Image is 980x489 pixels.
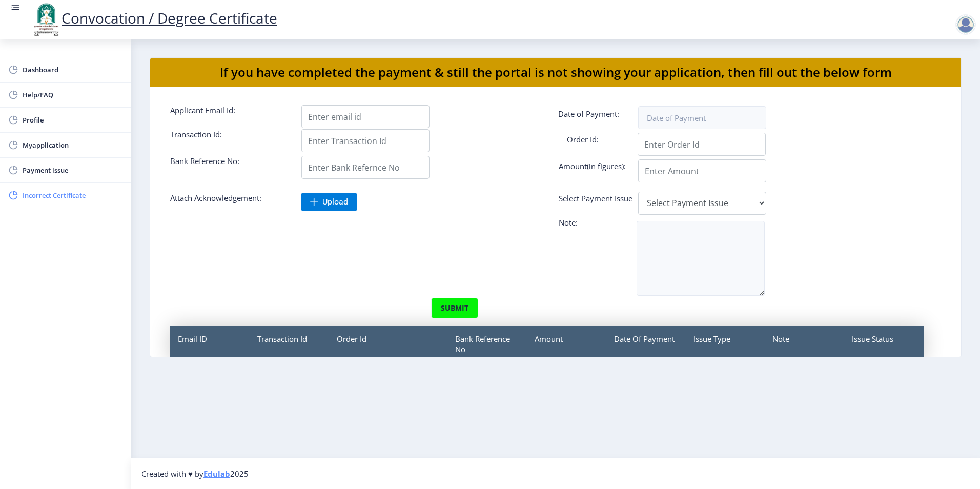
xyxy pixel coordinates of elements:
div: Bank Reference No [447,326,527,362]
label: Applicant Email Id: [162,105,294,124]
label: Note: [551,217,682,231]
input: Enter Transaction Id [301,129,430,152]
div: Date Of Payment [606,326,686,362]
div: Amount [527,326,606,362]
input: Enter Order Id [638,133,766,156]
div: Note [765,326,844,362]
input: Date of Payment [638,106,766,129]
div: Issue Type [686,326,765,362]
label: Attach Acknowledgement: [162,193,294,207]
div: Order Id [329,326,447,362]
input: Enter email id [301,105,430,128]
a: Edulab [203,468,230,479]
a: Convocation / Degree Certificate [31,8,277,28]
button: submit [431,298,478,318]
label: Transaction Id: [162,129,294,148]
div: Transaction Id [250,326,329,362]
span: Myapplication [23,139,123,151]
span: Help/FAQ [23,89,123,101]
input: Enter Bank Refernce No [301,156,430,179]
nb-card-header: If you have completed the payment & still the portal is not showing your application, then fill o... [150,58,961,87]
img: logo [31,2,62,37]
label: Date of Payment: [550,109,682,124]
div: Email ID [170,326,250,362]
span: Upload [322,197,348,207]
span: Created with ♥ by 2025 [141,468,249,479]
span: Profile [23,114,123,126]
label: Bank Reference No: [162,156,294,175]
span: Dashboard [23,64,123,76]
span: Payment issue [23,164,123,176]
div: Issue Status [844,326,924,362]
span: Incorrect Certificate [23,189,123,201]
input: Enter Amount [638,159,766,182]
